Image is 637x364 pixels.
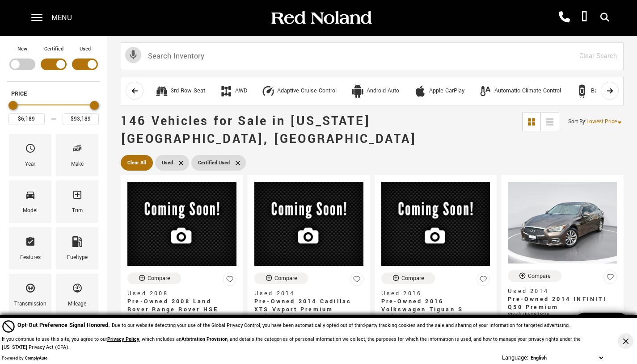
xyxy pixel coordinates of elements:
[508,287,617,311] a: Used 2014Pre-Owned 2014 INFINITI Q50 Premium
[17,45,27,54] label: New
[148,274,170,282] div: Compare
[127,297,230,314] span: Pre-Owned 2008 Land Rover Range Rover HSE
[381,289,484,297] span: Used 2016
[381,182,490,266] img: 2016 Volkswagen Tiguan S
[25,159,35,169] div: Year
[508,287,610,295] span: Used 2014
[127,272,181,284] button: Compare Vehicle
[601,82,619,100] button: scroll right
[254,314,363,322] div: Stock : UC197869A
[413,84,427,98] div: Apple CarPlay
[277,87,337,95] div: Adaptive Cruise Control
[528,354,605,362] select: Language Select
[219,84,233,98] div: AWD
[8,113,45,125] input: Minimum
[107,336,139,343] u: Privacy Policy
[603,270,617,288] button: Save Vehicle
[262,84,275,98] div: Adaptive Cruise Control
[80,45,91,54] label: Used
[254,289,357,297] span: Used 2014
[381,289,490,314] a: Used 2016Pre-Owned 2016 Volkswagen Tiguan S
[198,157,230,168] span: Certified Used
[126,82,143,100] button: scroll left
[25,187,36,206] span: Model
[586,118,617,126] span: Lowest Price
[254,297,357,314] span: Pre-Owned 2014 Cadillac XTS Vsport Premium
[25,356,47,361] a: ComplyAuto
[570,82,636,100] button: Backup CameraBackup Camera
[72,280,83,299] span: Mileage
[350,272,363,290] button: Save Vehicle
[257,82,342,100] button: Adaptive Cruise ControlAdaptive Cruise Control
[8,101,17,110] div: Minimum Price
[71,159,84,169] div: Make
[72,234,83,253] span: Fueltype
[2,356,47,361] div: Powered by
[568,118,586,126] span: Sort By :
[9,274,51,316] div: TransmissionTransmission
[20,253,41,263] div: Features
[508,295,610,311] span: Pre-Owned 2014 INFINITI Q50 Premium
[477,272,490,290] button: Save Vehicle
[68,299,86,309] div: Mileage
[235,87,247,95] div: AWD
[494,87,561,95] div: Automatic Climate Control
[508,311,617,319] div: Stock : UI698182A
[127,157,146,168] span: Clear All
[127,182,236,266] img: 2008 Land Rover Range Rover HSE
[9,134,51,176] div: YearYear
[346,82,404,100] button: Android AutoAndroid Auto
[25,141,36,159] span: Year
[150,82,210,100] button: 3rd Row Seat3rd Row Seat
[508,270,561,282] button: Compare Vehicle
[72,206,83,216] div: Trim
[274,274,297,282] div: Compare
[479,84,492,98] div: Automatic Climate Control
[162,157,173,168] span: Used
[254,272,308,284] button: Compare Vehicle
[254,182,363,266] img: 2014 Cadillac XTS Vsport Premium
[8,98,99,125] div: Price
[215,82,252,100] button: AWDAWD
[381,297,484,314] span: Pre-Owned 2016 Volkswagen Tiguan S
[591,87,631,95] div: Backup Camera
[409,82,469,100] button: Apple CarPlayApple CarPlay
[125,47,141,63] svg: Click to toggle on voice search
[127,289,236,314] a: Used 2008Pre-Owned 2008 Land Rover Range Rover HSE
[2,336,581,351] p: If you continue to use this site, you agree to our , which includes an , and details the categori...
[381,314,490,322] div: Stock : UL607548A
[223,272,236,290] button: Save Vehicle
[573,313,630,337] a: Live Chat
[72,141,83,159] span: Make
[9,180,51,222] div: ModelModel
[7,45,101,81] div: Filter by Vehicle Type
[127,314,236,322] div: Stock : UC274392A
[618,333,633,349] button: Close Button
[381,272,435,284] button: Compare Vehicle
[67,253,88,263] div: Fueltype
[367,87,399,95] div: Android Auto
[23,206,38,216] div: Model
[429,87,464,95] div: Apple CarPlay
[474,82,566,100] button: Automatic Climate ControlAutomatic Climate Control
[502,355,528,361] div: Language:
[508,182,617,264] img: 2014 INFINITI Q50 Premium
[127,289,230,297] span: Used 2008
[63,113,99,125] input: Maximum
[56,274,98,316] div: MileageMileage
[171,87,205,95] div: 3rd Row Seat
[401,274,424,282] div: Compare
[90,101,99,110] div: Maximum Price
[9,227,51,269] div: FeaturesFeatures
[72,187,83,206] span: Trim
[25,234,36,253] span: Features
[351,84,364,98] div: Android Auto
[121,113,417,148] span: 146 Vehicles for Sale in [US_STATE][GEOGRAPHIC_DATA], [GEOGRAPHIC_DATA]
[181,336,228,343] strong: Arbitration Provision
[528,272,551,280] div: Compare
[11,90,96,98] h5: Price
[155,84,169,98] div: 3rd Row Seat
[17,321,570,330] div: Due to our website detecting your use of the Global Privacy Control, you have been automatically ...
[270,10,372,26] img: Red Noland Auto Group
[25,280,36,299] span: Transmission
